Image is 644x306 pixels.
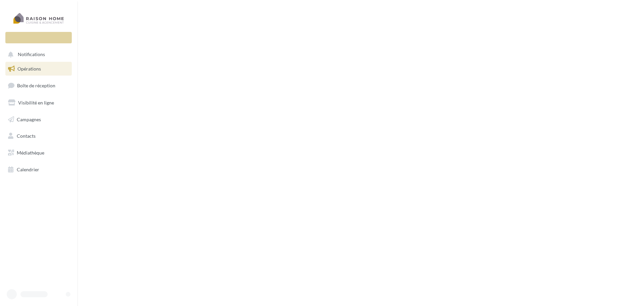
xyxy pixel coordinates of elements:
span: Campagnes [17,116,41,122]
div: Nouvelle campagne [5,32,72,43]
a: Opérations [4,62,73,76]
span: Boîte de réception [17,83,55,88]
a: Visibilité en ligne [4,96,73,110]
a: Boîte de réception [4,78,73,93]
span: Notifications [18,52,45,57]
a: Calendrier [4,163,73,177]
a: Contacts [4,129,73,143]
span: Opérations [17,66,41,72]
span: Contacts [17,133,36,139]
span: Visibilité en ligne [18,100,54,105]
a: Campagnes [4,113,73,127]
a: Médiathèque [4,146,73,160]
span: Médiathèque [17,150,44,156]
span: Calendrier [17,167,39,172]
